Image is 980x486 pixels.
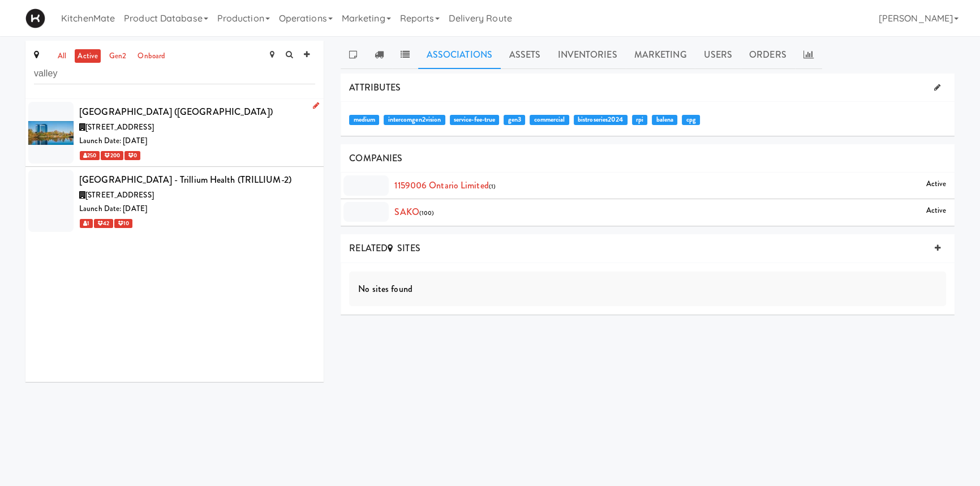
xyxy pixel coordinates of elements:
[85,190,154,200] span: [STREET_ADDRESS]
[384,115,445,125] span: intercomgen2vision
[626,41,695,69] a: Marketing
[34,63,315,84] input: Search site
[349,272,946,307] div: No sites found
[530,115,569,125] span: commercial
[926,204,946,218] div: Active
[94,219,113,228] span: 42
[79,104,315,121] div: [GEOGRAPHIC_DATA] ([GEOGRAPHIC_DATA])
[349,81,401,94] span: ATTRIBUTES
[79,202,315,216] div: Launch Date: [DATE]
[695,41,741,69] a: Users
[926,177,946,191] div: Active
[85,122,154,132] span: [STREET_ADDRESS]
[114,219,132,228] span: 10
[135,49,168,63] a: onboard
[25,8,45,28] img: Micromart
[632,115,648,125] span: rpi
[124,151,140,160] span: 0
[55,49,69,63] a: all
[489,182,496,191] span: (1)
[394,179,488,192] a: 1159006 Ontario Limited
[80,151,100,160] span: 250
[418,41,501,69] a: Associations
[682,115,700,125] span: cpg
[79,171,315,188] div: [GEOGRAPHIC_DATA] - Trillium Health (TRILLIUM-2)
[349,152,402,165] span: COMPANIES
[741,41,795,69] a: Orders
[549,41,625,69] a: Inventories
[504,115,525,125] span: gen3
[106,49,129,63] a: gen2
[394,205,419,218] a: SAKO
[574,115,627,125] span: bistroseries2024
[79,134,315,148] div: Launch Date: [DATE]
[652,115,677,125] span: balena
[25,167,324,234] li: [GEOGRAPHIC_DATA] - Trillium Health (TRILLIUM-2)[STREET_ADDRESS]Launch Date: [DATE] 1 42 10
[75,49,101,63] a: active
[25,99,324,167] li: [GEOGRAPHIC_DATA] ([GEOGRAPHIC_DATA])[STREET_ADDRESS]Launch Date: [DATE] 250 200 0
[419,209,435,217] span: (100)
[80,219,93,228] span: 1
[501,41,549,69] a: Assets
[349,242,420,255] span: RELATED SITES
[101,151,123,160] span: 200
[349,115,379,125] span: medium
[450,115,500,125] span: service-fee-true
